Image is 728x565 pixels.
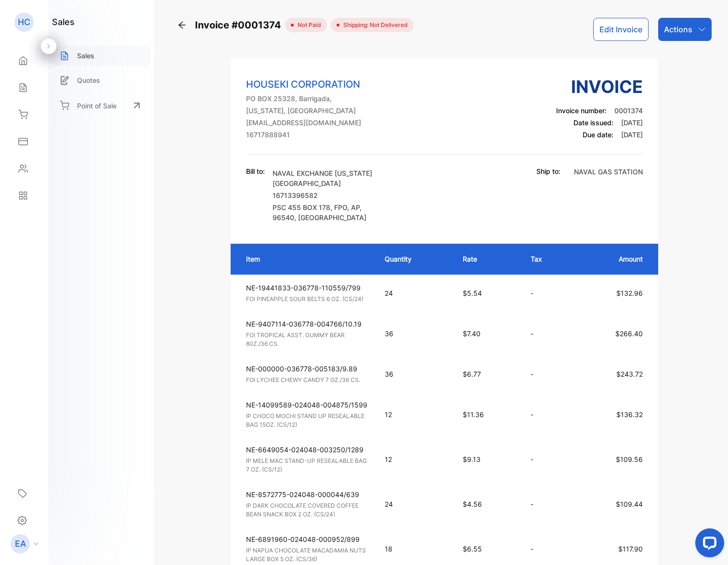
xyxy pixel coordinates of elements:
[246,319,367,329] p: NE-9407114-036778-004766/10.19
[246,295,367,303] p: FOI PINEAPPLE SOUR BELTS 6 OZ. (CS/24)
[385,254,443,264] p: Quantity
[583,131,613,139] span: Due date:
[195,18,285,32] span: Invoice #0001374
[463,455,481,463] span: $9.13
[616,370,643,378] span: $243.72
[246,364,367,374] p: NE-000000-036778-005183/9.89
[616,410,643,419] span: $136.32
[385,544,443,554] p: 18
[463,329,481,338] span: $7.40
[339,21,408,29] span: Shipping: Not Delivered
[463,545,482,553] span: $6.55
[531,254,563,264] p: Tax
[273,168,383,188] p: NAVAL EXCHANGE [US_STATE][GEOGRAPHIC_DATA]
[531,369,563,379] p: -
[246,331,367,348] p: FOI TROPICAL ASST. GUMMY BEAR 80Z./36 CS.
[294,21,321,29] span: not paid
[463,410,484,419] span: $11.36
[52,70,150,90] a: Quotes
[621,131,643,139] span: [DATE]
[246,283,367,293] p: NE-19441833-036778-110559/799
[18,16,30,28] p: HC
[385,454,443,464] p: 12
[246,489,367,499] p: NE-8572775-024048-000044/639
[616,455,643,463] span: $109.56
[573,118,613,127] span: Date issued:
[536,166,560,176] p: Ship to:
[385,369,443,379] p: 36
[616,500,643,508] span: $109.44
[531,288,563,298] p: -
[463,500,482,508] span: $4.56
[246,501,367,519] p: IP DARK CHOCOLATE COVERED COFFEE BEAN SNACK BOX 2 OZ. (CS/24)
[385,409,443,420] p: 12
[621,118,643,127] span: [DATE]
[52,46,150,66] a: Sales
[531,409,563,420] p: -
[246,400,367,410] p: NE-14099589-024048-004875/1599
[615,329,643,338] span: $266.40
[556,106,607,115] span: Invoice number:
[246,254,365,264] p: Item
[273,203,330,211] span: PSC 455 BOX 178
[246,93,361,104] p: PO BOX 25328, Barrigada,
[688,525,728,565] iframe: LiveChat chat widget
[246,118,361,128] p: [EMAIL_ADDRESS][DOMAIN_NAME]
[52,95,150,116] a: Point of Sale
[52,15,75,28] h1: sales
[583,254,643,264] p: Amount
[246,130,361,140] p: 16717888941
[330,203,360,211] span: , FPO, AP
[463,254,512,264] p: Rate
[77,101,117,111] p: Point of Sale
[574,168,643,176] span: NAVAL GAS STATION
[531,544,563,554] p: -
[15,538,26,550] p: EA
[385,288,443,298] p: 24
[246,457,367,474] p: IP MELE MAC STAND-UP RESEALABLE BAG 7 OZ. (CS/12)
[556,74,643,100] h3: Invoice
[531,454,563,464] p: -
[664,24,692,35] p: Actions
[463,370,481,378] span: $6.77
[531,328,563,339] p: -
[246,412,367,429] p: IP CHOCO MOCHI STAND UP RESEALABLE BAG 15OZ. (CS/12)
[246,534,367,544] p: NE-6891960-024048-000952/899
[246,376,367,384] p: FOI LYCHEE CHEWY CANDY 7 OZ./36 CS.
[463,289,482,297] span: $5.54
[246,445,367,455] p: NE-6649054-024048-003250/1289
[593,18,649,41] button: Edit Invoice
[614,106,643,115] span: 0001374
[273,190,383,200] p: 16713396582
[246,546,367,564] p: IP NAPUA CHOCOLATE MACADAMIA NUTS LARGE BOX 5 OZ. (CS/36)
[385,328,443,339] p: 36
[246,77,361,92] p: HOUSEKI CORPORATION
[77,75,100,85] p: Quotes
[618,545,643,553] span: $117.90
[531,499,563,509] p: -
[246,105,361,116] p: [US_STATE], [GEOGRAPHIC_DATA]
[385,499,443,509] p: 24
[658,18,712,41] button: Actions
[616,289,643,297] span: $132.96
[77,51,94,61] p: Sales
[246,166,265,176] p: Bill to:
[294,213,366,222] span: , [GEOGRAPHIC_DATA]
